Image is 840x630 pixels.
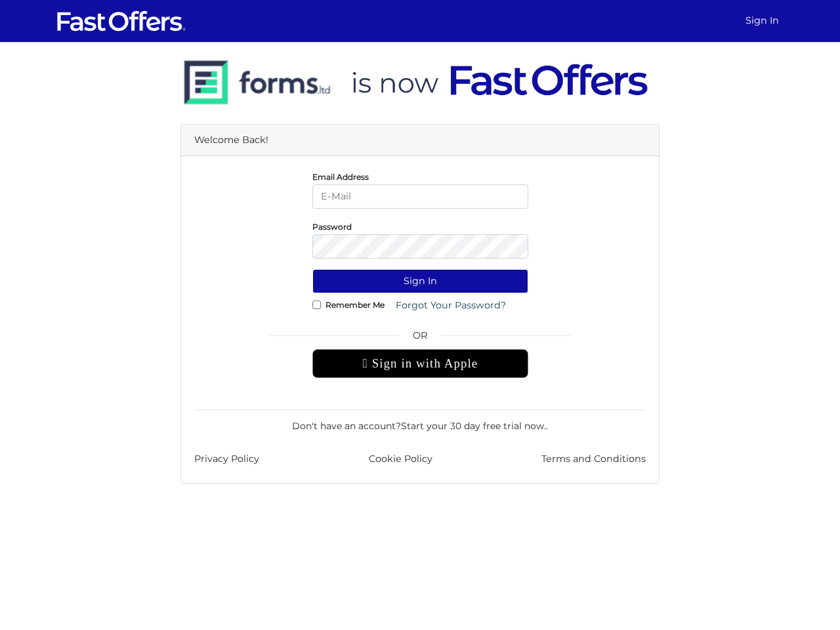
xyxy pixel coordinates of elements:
a: Cookie Policy [369,451,432,467]
label: Email Address [312,175,369,178]
a: Forgot Your Password? [387,293,514,318]
a: Terms and Conditions [541,451,646,467]
div: Don't have an account? . [194,409,646,433]
div: Sign in with Apple [312,349,528,378]
button: Sign In [312,269,528,293]
label: Remember Me [325,303,385,306]
div: Welcome Back! [181,125,659,156]
input: E-Mail [312,184,528,209]
a: Sign In [740,8,784,33]
a: Start your 30 day free trial now. [401,420,546,432]
a: Privacy Policy [194,451,259,467]
span: OR [312,328,528,349]
label: Password [312,225,352,228]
